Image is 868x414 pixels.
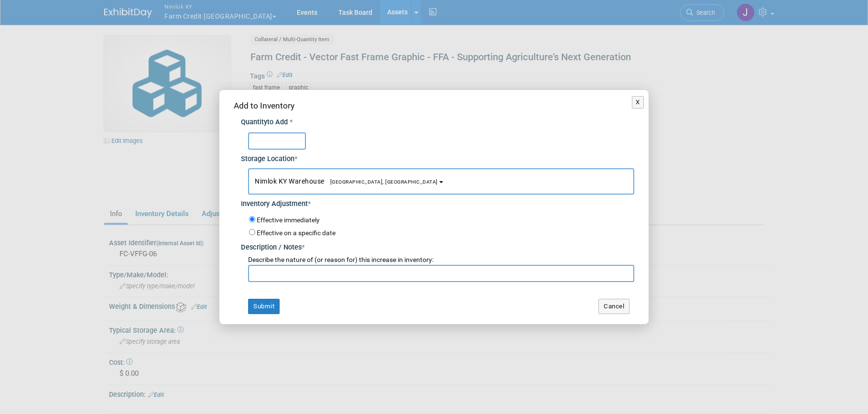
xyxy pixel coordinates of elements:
div: Storage Location [241,150,634,164]
span: Describe the nature of (or reason for) this increase in inventory: [248,256,434,263]
button: Nimlok KY Warehouse[GEOGRAPHIC_DATA], [GEOGRAPHIC_DATA] [248,168,634,195]
span: [GEOGRAPHIC_DATA], [GEOGRAPHIC_DATA] [325,179,438,185]
div: Inventory Adjustment [241,195,634,209]
span: Nimlok KY Warehouse [255,177,438,185]
button: X [632,96,644,109]
button: Submit [248,299,280,314]
span: Add to Inventory [234,101,294,110]
span: to Add [267,118,288,126]
button: Cancel [598,299,629,314]
div: Quantity [241,118,634,128]
label: Effective on a specific date [257,229,336,237]
label: Effective immediately [257,216,320,225]
div: Description / Notes [241,238,634,253]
